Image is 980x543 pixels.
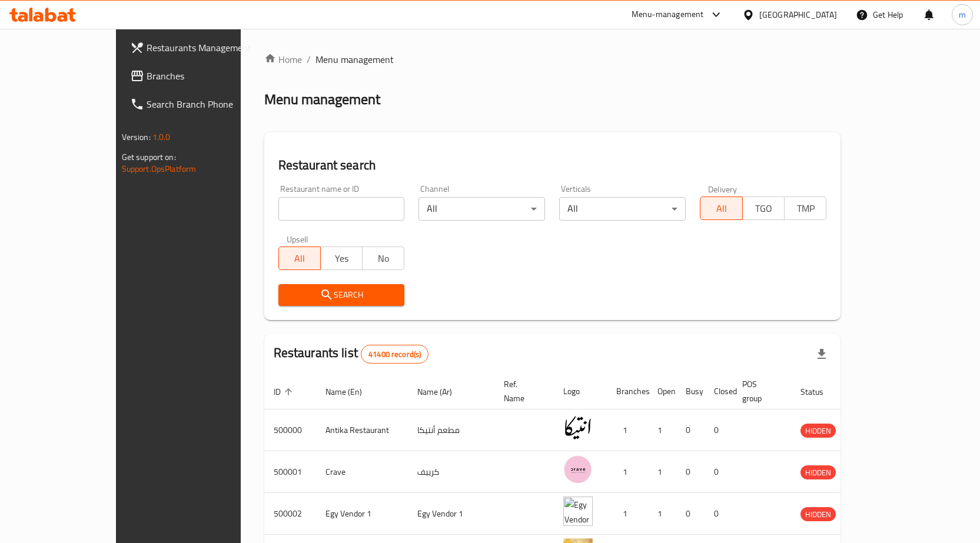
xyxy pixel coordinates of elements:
[705,200,738,217] span: All
[361,345,428,364] div: Total records count
[287,235,308,243] label: Upsell
[147,97,270,111] span: Search Branch Phone
[122,149,176,165] span: Get support on:
[607,409,648,451] td: 1
[800,508,836,521] span: HIDDEN
[800,424,836,438] div: HIDDEN
[800,424,836,438] span: HIDDEN
[274,385,296,399] span: ID
[705,493,733,535] td: 0
[264,409,316,451] td: 500000
[808,340,836,368] div: Export file
[632,8,704,22] div: Menu-management
[559,197,686,221] div: All
[563,497,593,526] img: Egy Vendor 1
[648,409,676,451] td: 1
[607,493,648,535] td: 1
[648,451,676,493] td: 1
[408,493,494,535] td: Egy Vendor 1
[676,493,705,535] td: 0
[362,246,404,270] button: No
[264,493,316,535] td: 500002
[417,385,467,399] span: Name (Ar)
[648,374,676,409] th: Open
[708,185,738,193] label: Delivery
[274,344,429,364] h2: Restaurants list
[700,196,742,220] button: All
[607,374,648,409] th: Branches
[705,374,733,409] th: Closed
[278,197,405,221] input: Search for restaurant name or ID..
[315,52,394,66] span: Menu management
[147,41,270,55] span: Restaurants Management
[748,200,780,217] span: TGO
[800,385,839,399] span: Status
[325,250,358,267] span: Yes
[800,466,836,479] span: HIDDEN
[278,246,321,270] button: All
[742,377,777,405] span: POS group
[278,156,827,174] h2: Restaurant search
[676,451,705,493] td: 0
[121,62,280,90] a: Branches
[121,34,280,62] a: Restaurants Management
[316,493,408,535] td: Egy Vendor 1
[789,200,822,217] span: TMP
[325,385,377,399] span: Name (En)
[784,196,826,220] button: TMP
[418,197,545,221] div: All
[284,250,316,267] span: All
[264,52,302,66] a: Home
[648,493,676,535] td: 1
[554,374,607,409] th: Logo
[504,377,540,405] span: Ref. Name
[264,90,380,109] h2: Menu management
[705,409,733,451] td: 0
[316,409,408,451] td: Antika Restaurant
[122,129,151,145] span: Version:
[408,451,494,493] td: كرييف
[676,409,705,451] td: 0
[607,451,648,493] td: 1
[800,465,836,479] div: HIDDEN
[278,284,405,306] button: Search
[122,161,197,176] a: Support.OpsPlatform
[264,451,316,493] td: 500001
[361,349,428,360] span: 41400 record(s)
[152,129,171,145] span: 1.0.0
[147,69,270,83] span: Branches
[563,413,593,442] img: Antika Restaurant
[320,246,363,270] button: Yes
[676,374,705,409] th: Busy
[959,8,966,21] span: m
[563,455,593,484] img: Crave
[742,196,785,220] button: TGO
[316,451,408,493] td: Crave
[288,288,396,302] span: Search
[307,52,311,66] li: /
[705,451,733,493] td: 0
[264,52,841,66] nav: breadcrumb
[121,90,280,118] a: Search Branch Phone
[759,8,837,21] div: [GEOGRAPHIC_DATA]
[408,409,494,451] td: مطعم أنتيكا
[367,250,400,267] span: No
